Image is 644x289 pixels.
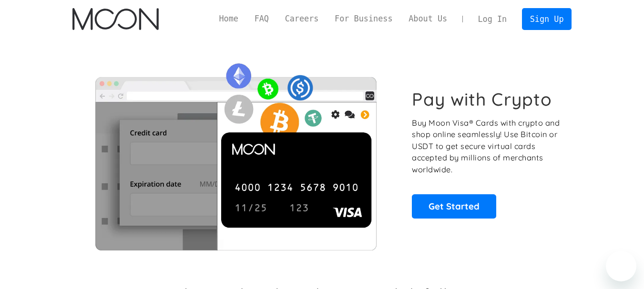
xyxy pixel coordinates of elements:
p: Buy Moon Visa® Cards with crypto and shop online seamlessly! Use Bitcoin or USDT to get secure vi... [412,117,561,176]
a: Home [211,13,246,25]
a: Get Started [412,194,496,218]
a: Log In [470,9,515,30]
img: Moon Cards let you spend your crypto anywhere Visa is accepted. [72,57,399,250]
a: FAQ [246,13,277,25]
a: For Business [327,13,400,25]
a: About Us [400,13,455,25]
img: Moon Logo [72,8,159,30]
a: Sign Up [522,8,572,30]
h1: Pay with Crypto [412,89,552,110]
iframe: Button to launch messaging window [606,251,636,281]
a: Careers [277,13,327,25]
a: home [72,8,159,30]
